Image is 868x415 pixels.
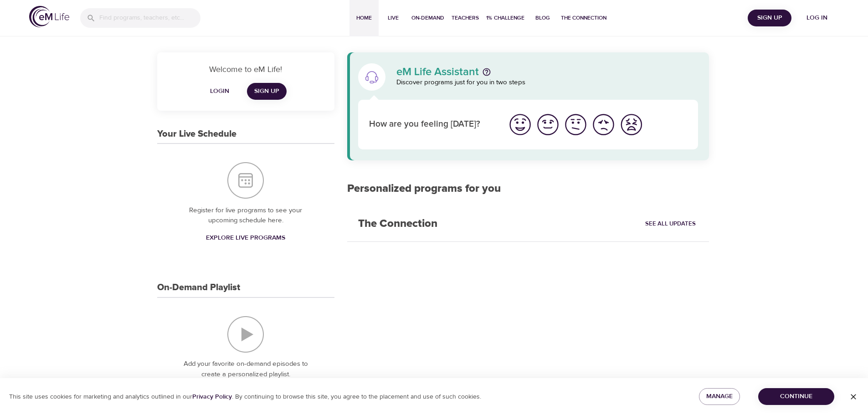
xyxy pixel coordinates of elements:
span: See All Updates [645,219,696,229]
button: I'm feeling worst [617,111,645,138]
p: Add your favorite on-demand episodes to create a personalized playlist. [175,359,316,379]
p: Welcome to eM Life! [168,63,324,76]
button: Continue [758,388,834,405]
img: Your Live Schedule [227,162,264,199]
p: How are you feeling [DATE]? [369,118,495,131]
button: Sign Up [748,10,791,26]
img: worst [619,112,644,137]
p: Discover programs just for you in two steps [396,77,699,88]
a: Explore Live Programs [202,230,289,246]
span: Sign Up [254,86,279,97]
span: On-Demand [411,13,444,23]
img: logo [29,6,69,27]
button: I'm feeling ok [562,111,590,138]
a: Privacy Policy [192,393,232,401]
button: Manage [699,388,740,405]
span: Continue [765,391,827,402]
h3: On-Demand Playlist [157,282,240,293]
a: See All Updates [643,217,698,231]
span: Manage [706,391,733,402]
a: Sign Up [247,83,287,100]
span: Home [353,13,375,23]
img: On-Demand Playlist [227,316,264,353]
button: Login [205,83,234,100]
p: Register for live programs to see your upcoming schedule here. [175,205,316,226]
span: Teachers [452,13,479,23]
img: bad [591,112,616,137]
img: eM Life Assistant [365,70,379,84]
button: I'm feeling good [534,111,562,138]
h2: The Connection [347,206,448,241]
span: Log in [799,12,835,24]
span: 1% Challenge [486,13,524,23]
input: Find programs, teachers, etc... [99,8,200,28]
img: ok [563,112,588,137]
h3: Your Live Schedule [157,129,236,139]
span: Sign Up [751,12,788,24]
span: Live [382,13,404,23]
button: I'm feeling great [506,111,534,138]
span: Blog [532,13,554,23]
button: I'm feeling bad [590,111,617,138]
img: good [535,112,560,137]
button: Log in [795,10,839,26]
span: Explore Live Programs [206,232,285,244]
img: great [508,112,533,137]
span: The Connection [561,13,606,23]
p: eM Life Assistant [396,67,479,77]
span: Login [209,86,231,97]
h2: Personalized programs for you [347,182,709,195]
